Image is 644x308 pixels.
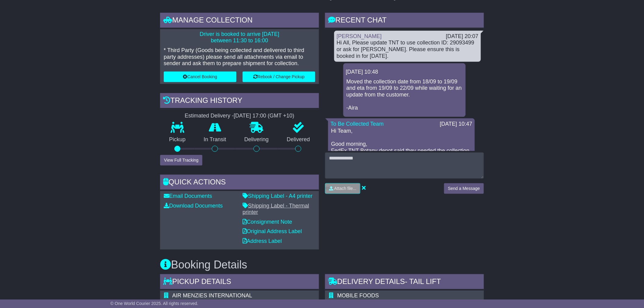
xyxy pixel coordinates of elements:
[164,203,223,209] a: Download Documents
[278,136,319,143] p: Delivered
[346,69,463,75] div: [DATE] 10:48
[160,13,319,29] div: Manage collection
[331,128,472,207] p: Hi Team, Good morning, FedEx TNT Botany depot said they needed the collection ID number it is 8 d...
[243,219,292,225] a: Consignment Note
[160,175,319,191] div: Quick Actions
[164,31,315,44] p: Driver is booked to arrive [DATE] between 11:30 to 16:00
[444,183,484,194] button: Send a Message
[243,72,315,82] button: Rebook / Change Pickup
[446,33,478,40] div: [DATE] 20:07
[160,259,484,271] h3: Booking Details
[160,113,319,119] div: Estimated Delivery -
[346,79,463,111] p: Moved the collection date from 18/09 to 19/09 and eta from 19/09 to 22/09 while waiting for an up...
[110,301,198,306] span: © One World Courier 2025. All rights reserved.
[160,93,319,110] div: Tracking history
[195,136,236,143] p: In Transit
[405,277,441,285] span: - Tail Lift
[164,72,236,82] button: Cancel Booking
[243,238,282,244] a: Address Label
[337,40,478,59] div: Hi All, Please update TNT to use collection ID: 29093499 or ask for [PERSON_NAME]. Please ensure ...
[235,136,278,143] p: Delivering
[440,121,472,128] div: [DATE] 10:47
[243,228,302,234] a: Original Address Label
[234,113,294,119] div: [DATE] 17:00 (GMT +10)
[243,203,309,215] a: Shipping Label - Thermal printer
[160,136,195,143] p: Pickup
[337,292,379,299] span: MOBILE FOODS
[325,274,484,291] div: Delivery Details
[243,193,313,199] a: Shipping Label - A4 printer
[325,13,484,29] div: RECENT CHAT
[164,47,315,67] p: * Third Party (Goods being collected and delivered to third party addresses) please send all atta...
[160,155,202,166] button: View Full Tracking
[160,274,319,291] div: Pickup Details
[172,292,252,299] span: AIR MENZIES INTERNATIONAL
[337,33,382,39] a: [PERSON_NAME]
[331,121,384,127] a: To Be Collected Team
[164,193,212,199] a: Email Documents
